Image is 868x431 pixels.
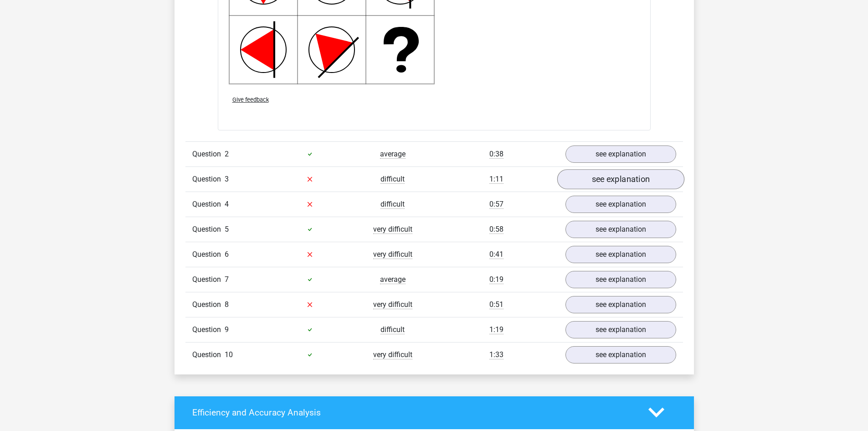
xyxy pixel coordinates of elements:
[192,349,225,360] span: Question
[225,325,229,334] span: 9
[380,175,405,184] span: difficult
[380,200,405,209] span: difficult
[225,200,229,208] span: 4
[565,271,676,288] a: see explanation
[565,346,676,363] a: see explanation
[380,275,406,284] span: average
[557,169,684,189] a: see explanation
[565,321,676,338] a: see explanation
[565,221,676,238] a: see explanation
[225,275,229,284] span: 7
[225,350,233,359] span: 10
[489,200,503,209] span: 0:57
[565,145,676,163] a: see explanation
[373,350,412,359] span: very difficult
[489,250,503,259] span: 0:41
[489,225,503,234] span: 0:58
[225,175,229,183] span: 3
[192,274,225,285] span: Question
[192,174,225,185] span: Question
[489,300,503,309] span: 0:51
[489,325,503,334] span: 1:19
[232,96,269,103] span: Give feedback
[192,299,225,310] span: Question
[489,175,503,184] span: 1:11
[489,350,503,359] span: 1:33
[489,150,503,159] span: 0:38
[225,225,229,234] span: 5
[192,407,635,418] h4: Efficiency and Accuracy Analysis
[380,325,405,334] span: difficult
[373,300,412,309] span: very difficult
[192,224,225,235] span: Question
[192,324,225,335] span: Question
[565,296,676,313] a: see explanation
[225,300,229,309] span: 8
[373,250,412,259] span: very difficult
[565,196,676,213] a: see explanation
[380,150,406,159] span: average
[192,149,225,160] span: Question
[565,246,676,263] a: see explanation
[225,150,229,158] span: 2
[192,199,225,210] span: Question
[225,250,229,259] span: 6
[489,275,503,284] span: 0:19
[192,249,225,260] span: Question
[373,225,412,234] span: very difficult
